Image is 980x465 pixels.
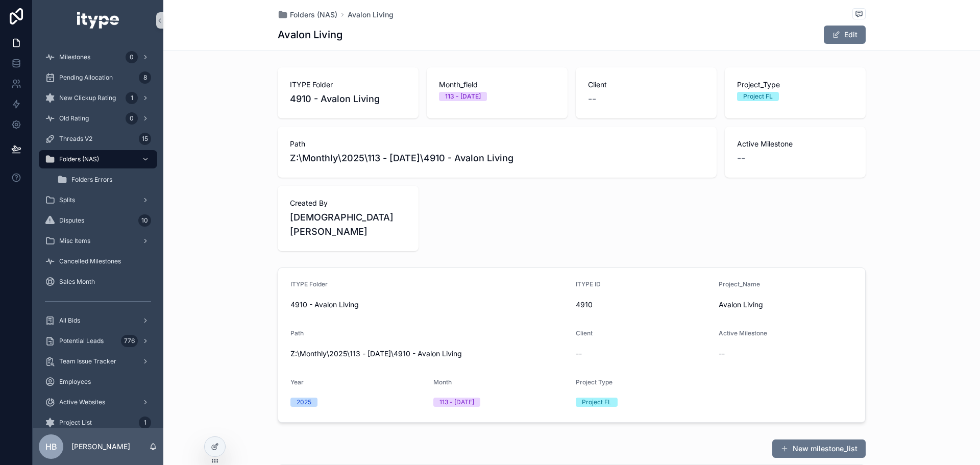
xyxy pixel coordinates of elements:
[59,278,95,286] span: Sales Month
[576,378,612,386] span: Project Type
[290,378,304,386] span: Year
[588,80,704,90] span: Client
[290,10,337,20] span: Folders (NAS)
[59,155,99,163] span: Folders (NAS)
[39,273,157,291] a: Sales Month
[290,80,406,90] span: ITYPE Folder
[39,413,157,432] a: Project List1
[588,92,596,106] span: --
[59,53,90,61] span: Milestones
[39,373,157,391] a: Employees
[39,89,157,107] a: New Clickup Rating1
[59,94,116,102] span: New Clickup Rating
[39,130,157,148] a: Threads V215
[743,92,773,101] div: Project FL
[39,48,157,66] a: Milestones0
[59,419,92,427] span: Project List
[39,232,157,250] a: Misc Items
[576,280,601,288] span: ITYPE ID
[39,332,157,350] a: Potential Leads776
[737,151,745,165] span: --
[77,12,118,29] img: App logo
[59,316,80,325] span: All Bids
[126,112,138,125] div: 0
[139,133,151,145] div: 15
[71,442,130,452] p: [PERSON_NAME]
[39,68,157,87] a: Pending Allocation8
[719,300,853,310] span: Avalon Living
[439,398,474,407] div: 113 - [DATE]
[59,337,104,345] span: Potential Leads
[59,216,84,225] span: Disputes
[297,398,311,407] div: 2025
[126,51,138,63] div: 0
[39,252,157,271] a: Cancelled Milestones
[59,135,92,143] span: Threads V2
[39,109,157,128] a: Old Rating0
[59,114,89,123] span: Old Rating
[576,349,582,359] span: --
[737,80,853,90] span: Project_Type
[121,335,138,347] div: 776
[719,280,760,288] span: Project_Name
[737,139,853,149] span: Active Milestone
[433,378,452,386] span: Month
[772,439,866,458] button: New milestone_list
[59,357,116,365] span: Team Issue Tracker
[290,280,328,288] span: ITYPE Folder
[139,417,151,429] div: 1
[290,210,406,239] span: [DEMOGRAPHIC_DATA][PERSON_NAME]
[33,41,163,428] div: scrollable content
[290,92,406,106] span: 4910 - Avalon Living
[576,329,593,337] span: Client
[39,191,157,209] a: Splits
[45,440,57,453] span: HB
[59,196,75,204] span: Splits
[582,398,611,407] div: Project FL
[824,26,866,44] button: Edit
[59,237,90,245] span: Misc Items
[576,300,710,310] span: 4910
[39,311,157,330] a: All Bids
[39,150,157,168] a: Folders (NAS)
[139,71,151,84] div: 8
[445,92,481,101] div: 113 - [DATE]
[719,329,767,337] span: Active Milestone
[290,300,568,310] span: 4910 - Avalon Living
[51,170,157,189] a: Folders Errors
[290,329,304,337] span: Path
[290,139,704,149] span: Path
[290,198,406,208] span: Created By
[39,393,157,411] a: Active Websites
[59,74,113,82] span: Pending Allocation
[348,10,394,20] a: Avalon Living
[71,176,112,184] span: Folders Errors
[278,10,337,20] a: Folders (NAS)
[126,92,138,104] div: 1
[439,80,555,90] span: Month_field
[290,151,704,165] span: Z:\Monthly\2025\113 - [DATE]\4910 - Avalon Living
[278,28,342,42] h1: Avalon Living
[59,378,91,386] span: Employees
[39,352,157,371] a: Team Issue Tracker
[719,349,725,359] span: --
[290,349,568,359] span: Z:\Monthly\2025\113 - [DATE]\4910 - Avalon Living
[138,214,151,227] div: 10
[59,398,105,406] span: Active Websites
[59,257,121,265] span: Cancelled Milestones
[39,211,157,230] a: Disputes10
